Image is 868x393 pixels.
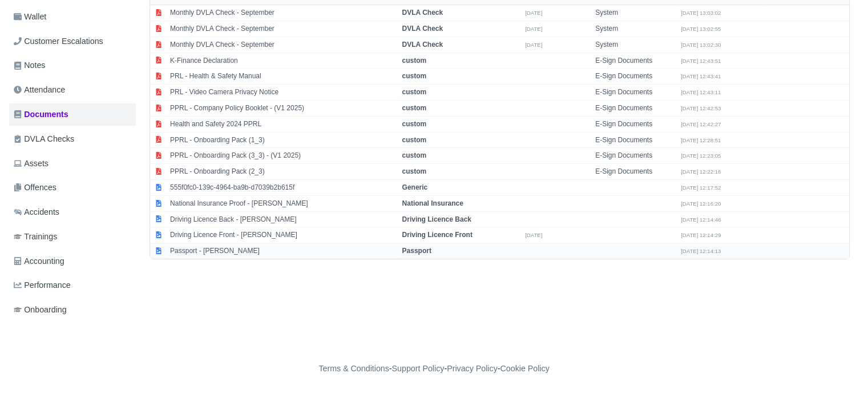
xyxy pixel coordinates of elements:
[167,5,399,21] td: Monthly DVLA Check - September
[681,42,721,48] small: [DATE] 13:02:30
[9,6,136,28] a: Wallet
[167,53,399,69] td: K-Finance Declaration
[525,42,542,48] small: [DATE]
[402,104,426,112] strong: custom
[167,148,399,164] td: PPRL - Onboarding Pack (3_3) - (V1 2025)
[9,274,136,296] a: Performance
[9,54,136,77] a: Notes
[402,41,443,49] strong: DVLA Check
[592,53,678,69] td: E-Sign Documents
[811,338,868,393] iframe: Chat Widget
[402,25,443,33] strong: DVLA Check
[681,26,721,32] small: [DATE] 13:02:55
[14,108,68,121] span: Documents
[681,216,721,223] small: [DATE] 12:14:46
[681,248,721,254] small: [DATE] 12:14:13
[167,132,399,148] td: PPRL - Onboarding Pack (1_3)
[14,230,57,243] span: Trainings
[525,26,542,32] small: [DATE]
[681,153,721,159] small: [DATE] 12:23:05
[14,83,65,97] span: Attendance
[402,231,472,239] strong: Driving Licence Front
[14,59,45,72] span: Notes
[592,85,678,101] td: E-Sign Documents
[402,120,426,128] strong: custom
[402,183,427,191] strong: Generic
[592,101,678,117] td: E-Sign Documents
[9,128,136,150] a: DVLA Checks
[402,57,426,65] strong: custom
[167,164,399,180] td: PPRL - Onboarding Pack (2_3)
[392,364,445,373] a: Support Policy
[14,10,46,23] span: Wallet
[9,201,136,223] a: Accidents
[681,200,721,207] small: [DATE] 12:16:20
[681,10,721,16] small: [DATE] 13:03:02
[681,105,721,111] small: [DATE] 12:42:53
[592,37,678,53] td: System
[681,137,721,143] small: [DATE] 12:28:51
[402,151,426,159] strong: custom
[167,211,399,227] td: Driving Licence Back - [PERSON_NAME]
[592,148,678,164] td: E-Sign Documents
[402,72,426,80] strong: custom
[681,121,721,127] small: [DATE] 12:42:27
[14,279,71,292] span: Performance
[167,116,399,132] td: Health and Safety 2024 PPRL
[681,232,721,238] small: [DATE] 12:14:29
[681,89,721,95] small: [DATE] 12:43:11
[500,364,549,373] a: Cookie Policy
[681,185,721,191] small: [DATE] 12:17:52
[167,243,399,259] td: Passport - [PERSON_NAME]
[9,79,136,101] a: Attendance
[167,21,399,37] td: Monthly DVLA Check - September
[14,303,67,316] span: Onboarding
[592,5,678,21] td: System
[592,132,678,148] td: E-Sign Documents
[318,364,389,373] a: Terms & Conditions
[14,133,74,146] span: DVLA Checks
[167,101,399,117] td: PPRL - Company Policy Booklet - (V1 2025)
[167,180,399,196] td: 555f0fc0-139c-4964-ba9b-d7039b2b615f
[402,9,443,17] strong: DVLA Check
[592,21,678,37] td: System
[402,247,431,255] strong: Passport
[167,37,399,53] td: Monthly DVLA Check - September
[167,227,399,243] td: Driving Licence Front - [PERSON_NAME]
[14,35,103,48] span: Customer Escalations
[9,177,136,199] a: Offences
[402,88,426,96] strong: custom
[402,199,463,207] strong: National Insurance
[402,215,471,223] strong: Driving Licence Back
[109,362,760,375] div: - - -
[167,85,399,101] td: PRL - Video Camera Privacy Notice
[14,181,56,194] span: Offences
[14,206,59,219] span: Accidents
[9,226,136,248] a: Trainings
[447,364,498,373] a: Privacy Policy
[525,10,542,16] small: [DATE]
[9,153,136,175] a: Assets
[681,58,721,64] small: [DATE] 12:43:51
[402,136,426,144] strong: custom
[9,30,136,53] a: Customer Escalations
[681,73,721,79] small: [DATE] 12:43:41
[14,157,49,170] span: Assets
[14,255,64,268] span: Accounting
[167,195,399,211] td: National Insurance Proof - [PERSON_NAME]
[9,299,136,321] a: Onboarding
[402,167,426,175] strong: custom
[9,250,136,272] a: Accounting
[167,69,399,85] td: PRL - Health & Safety Manual
[592,164,678,180] td: E-Sign Documents
[525,232,542,238] small: [DATE]
[681,169,721,175] small: [DATE] 12:22:16
[9,103,136,126] a: Documents
[592,69,678,85] td: E-Sign Documents
[592,116,678,132] td: E-Sign Documents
